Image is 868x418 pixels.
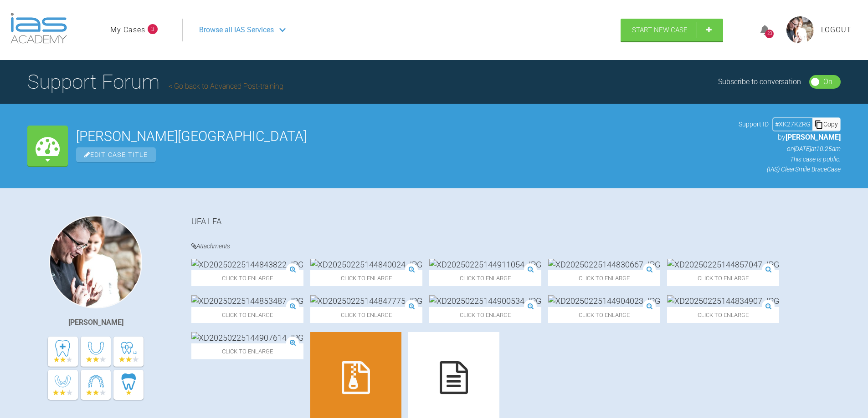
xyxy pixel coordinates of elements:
span: Click to enlarge [191,270,303,286]
p: on [DATE] at 10:25am [739,144,841,154]
div: Copy [812,118,840,130]
h2: [PERSON_NAME][GEOGRAPHIC_DATA] [76,130,730,143]
p: (IAS) ClearSmile Brace Case [739,164,841,174]
p: by [739,131,841,143]
img: XD20250225144830667.JPG [548,259,660,270]
a: Go back to Advanced Post-training [169,82,283,91]
a: Start New Case [621,19,723,41]
a: Logout [821,24,852,36]
img: profile.png [786,16,814,44]
span: Browse all IAS Services [199,24,274,36]
h4: Attachments [191,241,841,252]
img: logo-light.3e3ef733.png [10,13,67,44]
h1: Support Forum [27,66,283,98]
span: 3 [148,24,158,34]
img: XD20250225144904023.JPG [548,295,660,307]
img: XD20250225144907614.JPG [191,332,303,343]
span: Click to enlarge [310,307,422,323]
img: XD20250225144840024.JPG [310,259,422,270]
div: On [823,76,832,88]
span: Click to enlarge [429,307,541,323]
span: Click to enlarge [191,343,303,359]
span: Click to enlarge [667,307,779,323]
a: My Cases [110,24,145,36]
span: Start New Case [632,26,688,34]
span: [PERSON_NAME] [786,133,841,141]
span: Click to enlarge [548,307,660,323]
div: Subscribe to conversation [718,76,801,88]
img: XD20250225144834907.JPG [667,295,779,307]
img: XD20250225144911054.JPG [429,259,541,270]
span: Click to enlarge [310,270,422,286]
div: # XK27KZRG [773,119,812,129]
span: Edit Case Title [76,147,156,162]
div: 23 [765,30,774,38]
img: XD20250225144857047.JPG [667,259,779,270]
img: XD20250225144900534.JPG [429,295,541,307]
span: Click to enlarge [667,270,779,286]
span: Click to enlarge [429,270,541,286]
img: Grant McAree [49,216,142,308]
span: Click to enlarge [191,307,303,323]
div: UFA LFA [191,216,841,227]
div: [PERSON_NAME] [68,317,123,328]
span: Support ID [739,119,769,129]
img: XD20250225144843822.JPG [191,259,303,270]
p: This case is public. [739,154,841,164]
img: XD20250225144853487.JPG [191,295,303,307]
img: XD20250225144847775.JPG [310,295,422,307]
span: Click to enlarge [548,270,660,286]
